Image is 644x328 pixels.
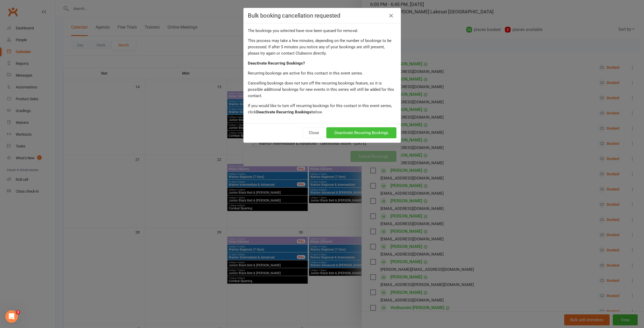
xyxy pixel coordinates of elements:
strong: Deactivate Recurring Bookings [256,110,311,114]
div: Recurring bookings are active for this contact in this event series. [248,70,396,76]
a: Close [387,12,395,20]
div: The bookings you selected have now been queued for removal. [248,28,396,34]
div: This process may take a few minutes, depending on the number of bookings to be processed. If afte... [248,38,396,56]
div: If you would like to turn off recurring bookings for this contact in this event series, click below. [248,103,396,115]
div: Cancelling bookings does not turn off the recurring bookings feature, so it is possible additiona... [248,80,396,99]
button: Deactivate Recurring Bookings [326,127,396,138]
span: 2 [16,310,20,314]
strong: Deactivate Recurring Bookings? [248,61,305,66]
button: Close [303,127,325,138]
iframe: Intercom live chat [5,310,18,323]
h4: Bulk booking cancellation requested [248,12,396,19]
